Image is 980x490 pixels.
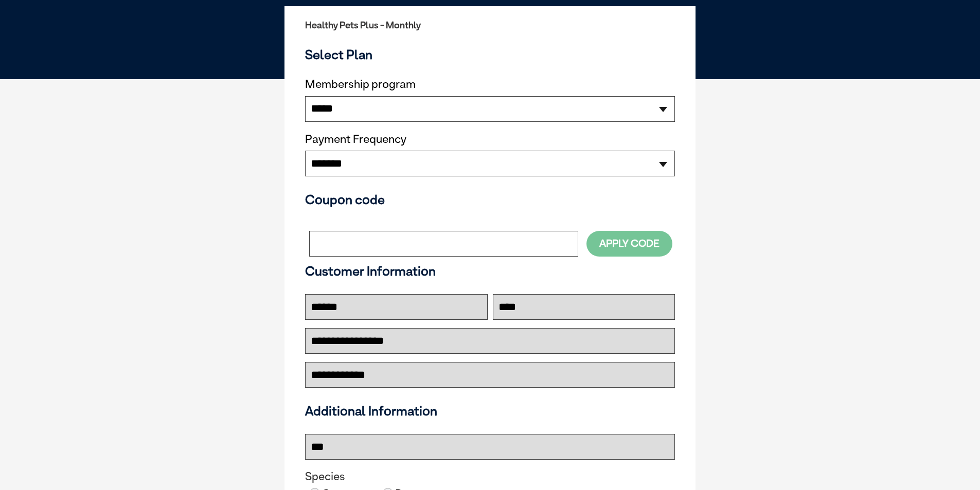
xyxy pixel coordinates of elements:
[305,470,675,483] legend: Species
[305,263,675,279] h3: Customer Information
[305,47,675,62] h3: Select Plan
[301,403,679,419] h3: Additional Information
[305,133,406,146] label: Payment Frequency
[586,231,672,256] button: Apply Code
[305,20,675,30] h2: Healthy Pets Plus - Monthly
[305,192,675,207] h3: Coupon code
[305,78,675,91] label: Membership program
